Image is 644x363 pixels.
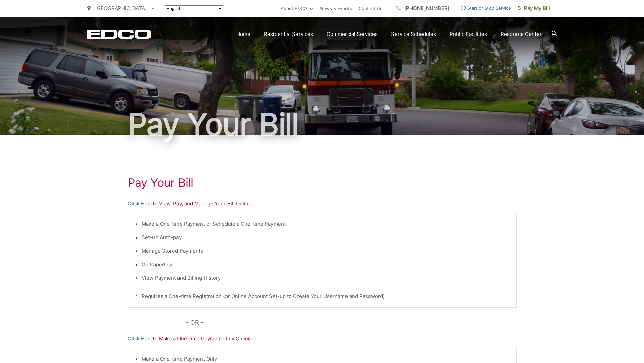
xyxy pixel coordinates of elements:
[142,355,509,363] li: Make a One-time Payment Only
[142,260,509,269] li: Go Paperless
[128,200,153,208] a: Click Here
[518,4,550,13] span: Pay My Bill
[236,30,251,38] a: Home
[359,4,382,13] a: Contact Us
[142,247,509,255] li: Manage Stored Payments
[264,30,313,38] a: Residential Services
[87,29,151,39] a: EDCD logo. Return to the homepage.
[142,274,509,282] li: View Payment and Billing History
[501,30,542,38] a: Resource Center
[135,292,509,300] p: * Requires a One-time Registration (or Online Account Set-up to Create Your Username and Password)
[186,318,517,328] p: - OR -
[128,200,517,208] p: to View, Pay, and Manage Your Bill Online
[142,233,509,242] li: Set-up Auto-pay
[142,220,509,228] li: Make a One-time Payment or Schedule a One-time Payment
[320,4,352,13] a: News & Events
[450,30,487,38] a: Public Facilities
[128,176,517,189] h1: Pay Your Bill
[128,335,517,343] p: to Make a One-time Payment Only Online
[87,108,557,141] h1: Pay Your Bill
[165,5,223,12] select: Select a language
[327,30,378,38] a: Commercial Services
[95,5,147,12] span: [GEOGRAPHIC_DATA]
[281,4,313,13] a: About EDCO
[391,30,436,38] a: Service Schedules
[128,335,153,343] a: Click Here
